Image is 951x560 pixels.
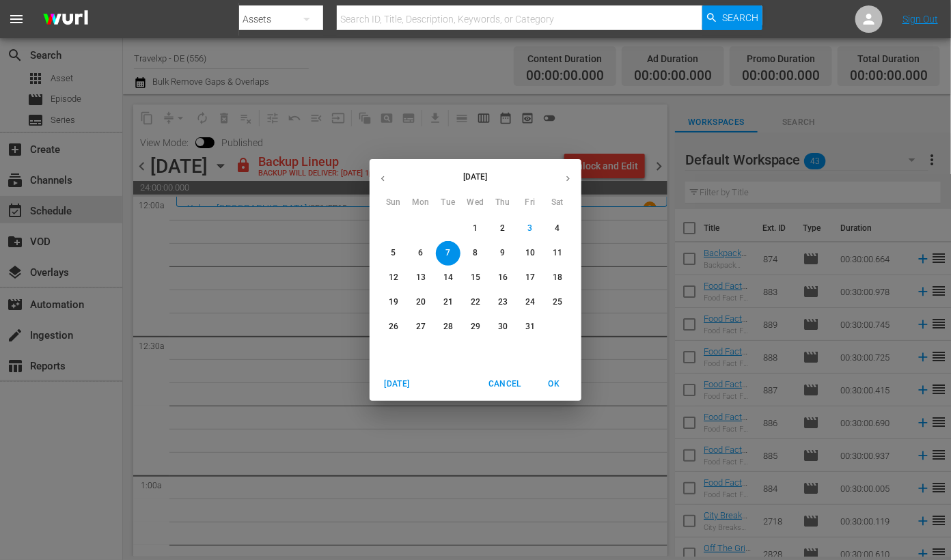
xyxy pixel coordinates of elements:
[381,241,406,266] button: 5
[436,266,460,290] button: 14
[389,321,398,333] p: 26
[409,266,433,290] button: 13
[491,196,515,210] span: Thu
[473,247,478,259] p: 8
[381,290,406,315] button: 19
[8,11,25,27] span: menu
[498,272,508,283] p: 16
[409,290,433,315] button: 20
[409,196,433,210] span: Mon
[491,266,515,290] button: 16
[471,296,480,308] p: 22
[463,266,488,290] button: 15
[538,377,570,391] span: OK
[389,296,398,308] p: 19
[491,216,515,241] button: 2
[518,266,542,290] button: 17
[527,223,532,234] p: 3
[525,321,535,333] p: 31
[445,247,450,259] p: 7
[436,196,460,210] span: Tue
[443,296,453,308] p: 21
[553,272,562,283] p: 18
[722,5,758,30] span: Search
[381,377,413,391] span: [DATE]
[436,290,460,315] button: 21
[518,196,542,210] span: Fri
[473,223,478,234] p: 1
[409,315,433,339] button: 27
[498,321,508,333] p: 30
[436,241,460,266] button: 7
[532,373,576,395] button: OK
[381,315,406,339] button: 26
[391,247,396,259] p: 5
[525,247,535,259] p: 10
[416,296,426,308] p: 20
[381,266,406,290] button: 12
[396,171,555,183] p: [DATE]
[518,315,542,339] button: 31
[491,241,515,266] button: 9
[525,296,535,308] p: 24
[483,373,527,395] button: Cancel
[471,272,480,283] p: 15
[389,272,398,283] p: 12
[409,241,433,266] button: 6
[463,290,488,315] button: 22
[545,290,570,315] button: 25
[416,321,426,333] p: 27
[518,241,542,266] button: 10
[471,321,480,333] p: 29
[525,272,535,283] p: 17
[518,216,542,241] button: 3
[463,216,488,241] button: 1
[463,241,488,266] button: 8
[491,315,515,339] button: 30
[443,321,453,333] p: 28
[518,290,542,315] button: 24
[381,196,406,210] span: Sun
[33,3,98,36] img: ans4CAIJ8jUAAAAAAAAAAAAAAAAAAAAAAAAgQb4GAAAAAAAAAAAAAAAAAAAAAAAAJMjXAAAAAAAAAAAAAAAAAAAAAAAAgAT5G...
[463,315,488,339] button: 29
[416,272,426,283] p: 13
[902,14,938,25] a: Sign Out
[498,296,508,308] p: 23
[436,315,460,339] button: 28
[488,377,521,391] span: Cancel
[555,223,560,234] p: 4
[545,196,570,210] span: Sat
[491,290,515,315] button: 23
[545,266,570,290] button: 18
[375,373,419,395] button: [DATE]
[553,247,562,259] p: 11
[545,216,570,241] button: 4
[545,241,570,266] button: 11
[553,296,562,308] p: 25
[463,196,488,210] span: Wed
[418,247,423,259] p: 6
[500,247,505,259] p: 9
[443,272,453,283] p: 14
[500,223,505,234] p: 2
